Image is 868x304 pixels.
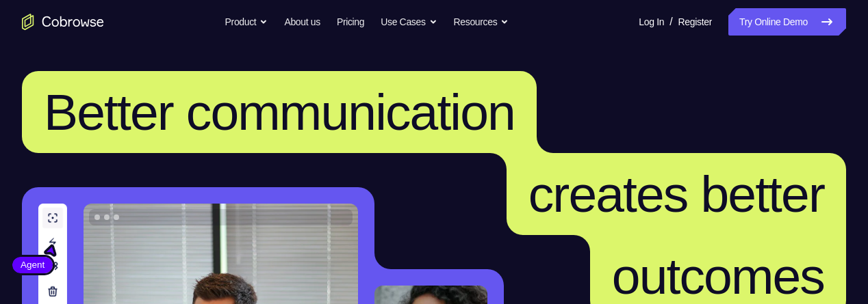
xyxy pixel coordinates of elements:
a: Register [678,8,712,36]
a: Go to the home page [22,14,104,30]
button: Product [225,8,268,36]
span: Better communication [44,83,515,141]
span: creates better [528,165,824,223]
a: About us [284,8,320,36]
button: Use Cases [381,8,437,36]
a: Pricing [337,8,364,36]
span: / [669,14,672,30]
a: Log In [639,8,664,36]
a: Try Online Demo [728,8,846,36]
button: Resources [454,8,509,36]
